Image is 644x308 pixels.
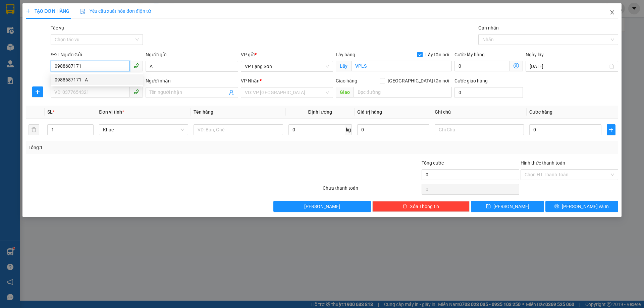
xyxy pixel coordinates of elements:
[372,201,470,212] button: deleteXóa Thông tin
[103,125,184,135] span: Khác
[410,203,439,210] span: Xóa Thông tin
[26,8,69,14] span: TẠO ĐƠN HÀNG
[526,52,544,57] label: Ngày lấy
[402,204,407,209] span: delete
[336,61,351,71] span: Lấy
[32,86,43,97] button: plus
[336,87,354,98] span: Giao
[607,127,615,132] span: plus
[99,109,124,115] span: Đơn vị tính
[51,51,143,58] div: SĐT Người Gửi
[357,124,429,135] input: 0
[29,124,39,135] button: delete
[345,124,352,135] span: kg
[486,204,491,209] span: save
[336,52,355,57] span: Lấy hàng
[351,61,452,71] input: Lấy tận nơi
[51,25,64,30] label: Tác vụ
[493,203,529,210] span: [PERSON_NAME]
[51,74,143,85] div: 0988687171 - A
[357,109,382,115] span: Giá trị hàng
[529,109,552,115] span: Cước hàng
[435,124,524,135] input: Ghi Chú
[29,144,249,151] div: Tổng: 1
[146,51,238,58] div: Người gửi
[322,184,421,196] div: Chưa thanh toán
[454,61,510,71] input: Cước lấy hàng
[146,77,238,84] div: Người nhận
[241,78,260,83] span: VP Nhận
[80,9,86,14] img: icon
[194,109,213,115] span: Tên hàng
[603,3,622,22] button: Close
[336,78,357,83] span: Giao hàng
[530,63,608,70] input: Ngày lấy
[304,203,340,210] span: [PERSON_NAME]
[521,160,565,166] label: Hình thức thanh toán
[47,109,53,115] span: SL
[133,63,139,68] span: phone
[245,61,329,71] span: VP Lạng Sơn
[55,76,139,83] div: 0988687171 - A
[478,25,499,30] label: Gán nhãn
[241,51,333,58] div: VP gửi
[26,9,31,13] span: plus
[308,109,332,115] span: Định lượng
[273,201,371,212] button: [PERSON_NAME]
[432,106,527,119] th: Ghi chú
[423,51,452,58] span: Lấy tận nơi
[454,87,523,98] input: Cước giao hàng
[229,90,234,95] span: user-add
[194,124,283,135] input: VD: Bàn, Ghế
[545,201,618,212] button: printer[PERSON_NAME] và In
[80,8,151,14] span: Yêu cầu xuất hóa đơn điện tử
[133,89,139,95] span: phone
[514,63,519,68] span: dollar-circle
[607,124,615,135] button: plus
[454,52,485,57] label: Cước lấy hàng
[33,89,43,95] span: plus
[609,10,615,15] span: close
[354,87,452,98] input: Dọc đường
[422,160,444,166] span: Tổng cước
[454,78,488,83] label: Cước giao hàng
[385,77,452,84] span: [GEOGRAPHIC_DATA] tận nơi
[471,201,544,212] button: save[PERSON_NAME]
[554,204,559,209] span: printer
[562,203,609,210] span: [PERSON_NAME] và In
